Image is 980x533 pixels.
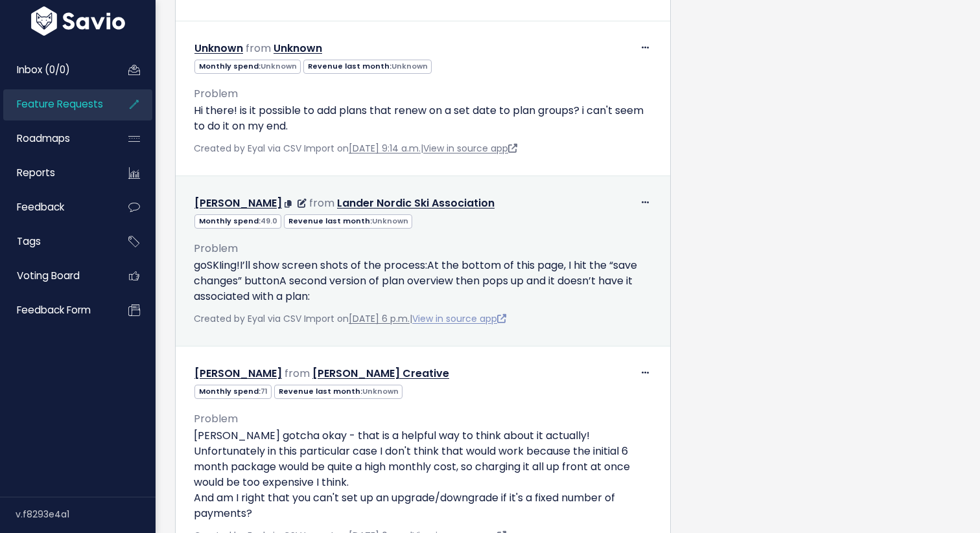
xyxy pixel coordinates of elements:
a: [DATE] 9:14 a.m. [349,142,421,155]
span: Unknown [261,61,297,71]
span: Monthly spend: [194,60,301,73]
span: Revenue last month: [274,385,402,398]
span: from [246,41,271,56]
a: [DATE] 6 p.m. [349,312,410,325]
a: View in source app [423,142,517,155]
a: Reports [3,158,108,188]
a: Voting Board [3,261,108,291]
span: Revenue last month: [284,214,412,228]
span: Inbox (0/0) [17,63,70,76]
a: Lander Nordic Ski Association [337,196,495,210]
span: Feedback form [17,303,91,317]
p: [PERSON_NAME] gotcha okay - that is a helpful way to think about it actually! Unfortunately in th... [194,428,652,521]
span: Voting Board [17,269,80,282]
div: v.f8293e4a1 [16,497,156,531]
span: 49.0 [261,216,277,226]
img: logo-white.9d6f32f41409.svg [28,6,128,36]
a: Feature Requests [3,89,108,119]
span: from [285,366,310,381]
span: Unknown [372,216,408,226]
a: Unknown [194,41,243,56]
p: goSKIing!I’ll show screen shots of the process:At the bottom of this page, I hit the “save change... [194,258,652,304]
span: Tags [17,234,41,248]
a: Tags [3,227,108,256]
span: Unknown [362,386,399,396]
span: Reports [17,166,55,179]
a: View in source app [412,312,506,325]
a: [PERSON_NAME] Creative [312,366,449,381]
span: Problem [194,241,238,256]
a: [PERSON_NAME] [194,366,282,381]
a: [PERSON_NAME] [194,196,282,210]
span: Revenue last month: [303,60,432,73]
span: Created by Eyal via CSV Import on | [194,142,517,155]
span: Problem [194,411,238,426]
p: Hi there! is it possible to add plans that renew on a set date to plan groups? i can't seem to do... [194,103,652,134]
span: Monthly spend: [194,385,272,398]
span: Unknown [391,61,428,71]
a: Roadmaps [3,124,108,153]
a: Unknown [274,41,322,56]
a: Inbox (0/0) [3,55,108,85]
span: 71 [261,386,268,396]
span: Feedback [17,200,64,214]
a: Feedback [3,192,108,222]
span: Monthly spend: [194,214,281,228]
span: Created by Eyal via CSV Import on | [194,312,506,325]
span: Problem [194,86,238,101]
span: Roadmaps [17,131,70,145]
a: Feedback form [3,295,108,325]
span: Feature Requests [17,97,103,111]
span: from [309,196,334,210]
